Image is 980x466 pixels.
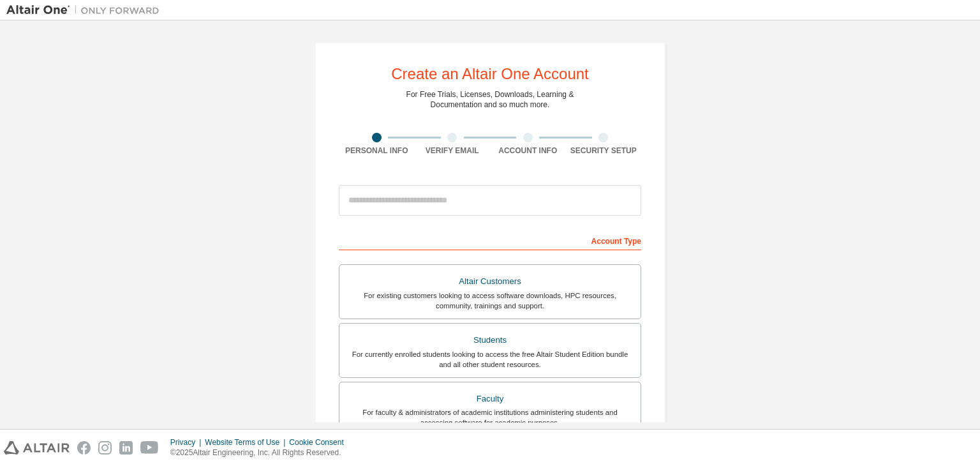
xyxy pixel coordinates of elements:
[77,441,91,455] img: facebook.svg
[339,146,415,156] div: Personal Info
[347,273,633,290] div: Altair Customers
[391,66,589,82] div: Create an Altair One Account
[490,146,566,156] div: Account Info
[415,146,491,156] div: Verify Email
[98,441,112,455] img: instagram.svg
[6,4,166,17] img: Altair One
[4,441,70,455] img: altair_logo.svg
[140,441,159,455] img: youtube.svg
[170,447,352,458] p: © 2025 Altair Engineering, Inc. All Rights Reserved.
[406,89,574,110] div: For Free Trials, Licenses, Downloads, Learning & Documentation and so much more.
[119,441,133,455] img: linkedin.svg
[347,407,633,428] div: For faculty & administrators of academic institutions administering students and accessing softwa...
[347,290,633,311] div: For existing customers looking to access software downloads, HPC resources, community, trainings ...
[347,390,633,408] div: Faculty
[566,146,642,156] div: Security Setup
[347,349,633,370] div: For currently enrolled students looking to access the free Altair Student Edition bundle and all ...
[170,437,205,447] div: Privacy
[347,331,633,349] div: Students
[289,437,351,447] div: Cookie Consent
[339,230,641,250] div: Account Type
[205,437,289,447] div: Website Terms of Use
